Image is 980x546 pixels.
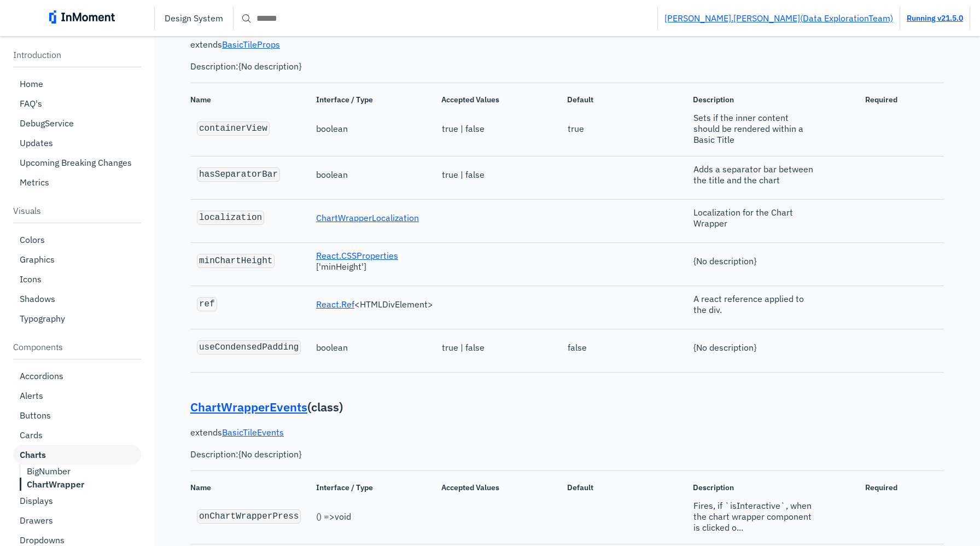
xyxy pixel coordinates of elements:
[199,213,262,223] code: localization
[190,61,944,72] pre: Description: {No description}
[316,250,398,261] a: React.CSSProperties
[199,512,299,521] code: onChartWrapperPress
[316,123,348,134] span: boolean
[818,475,944,500] span: Required
[20,274,42,284] p: Icons
[199,342,299,352] code: useCondensedPadding
[693,207,816,229] span: Localization for the Chart Wrapper
[240,11,253,25] span: search icon
[316,250,439,272] span: [' minHeight ']
[20,78,43,89] p: Home
[20,177,49,188] p: Metrics
[693,255,756,266] span: {No description}
[693,475,819,500] span: Description
[20,118,74,129] p: DebugService
[199,124,267,133] code: containerView
[234,8,657,28] input: Search
[20,410,51,421] p: Buttons
[222,39,280,50] a: BasicTileProps
[20,313,65,324] p: Typography
[316,169,348,180] span: boolean
[316,88,442,112] span: Interface / Type
[199,256,272,266] code: minChartHeight
[20,234,45,245] p: Colors
[316,511,351,522] span: () => void
[20,429,43,440] p: Cards
[442,169,485,180] span: true | false
[27,479,84,490] b: ChartWrapper
[20,515,53,526] p: Drawers
[818,88,944,112] span: Required
[316,212,419,223] a: ChartWrapperLocalization
[199,299,215,309] code: ref
[693,88,819,112] span: Description
[693,112,816,145] span: Sets if the inner content should be rendered within a Basic Title
[568,342,587,353] span: false
[20,535,65,545] p: Dropdowns
[693,500,816,533] span: Fires, if `isInteractive`, when the chart wrapper component is clicked o...
[442,123,485,134] span: true | false
[567,88,693,112] span: Default
[190,39,944,72] p: extends
[190,427,944,460] p: extends
[20,370,63,381] p: Accordions
[441,475,567,500] span: Accepted Values
[316,299,354,310] a: React.Ref
[165,13,223,24] p: Design System
[190,449,944,460] pre: Description: {No description}
[20,293,55,304] p: Shadows
[20,390,43,401] p: Alerts
[190,475,316,500] span: Name
[20,449,46,460] b: Charts
[693,164,816,185] span: Adds a separator bar between the title and the chart
[190,399,944,416] p: ( class )
[316,475,442,500] span: Interface / Type
[20,98,42,109] p: FAQ's
[664,13,893,24] a: [PERSON_NAME].[PERSON_NAME](Data ExplorationTeam)
[13,205,141,216] p: Visuals
[20,495,53,506] p: Displays
[567,475,693,500] span: Default
[907,13,963,23] a: Running v21.5.0
[199,170,278,179] code: hasSeparatorBar
[568,123,584,134] span: true
[20,254,55,265] p: Graphics
[20,157,132,168] p: Upcoming Breaking Changes
[693,342,756,353] span: {No description}
[27,466,71,477] p: BigNumber
[441,88,567,112] span: Accepted Values
[442,342,485,353] span: true | false
[316,299,433,310] span: < HTMLDivElement >
[13,341,141,352] p: Components
[316,342,348,353] span: boolean
[190,399,307,415] a: ChartWrapperEvents
[49,10,115,24] img: inmoment_main_full_color
[693,293,816,315] span: A react reference applied to the div.
[222,427,284,438] a: BasicTileEvents
[20,137,53,148] p: Updates
[190,88,316,112] span: Name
